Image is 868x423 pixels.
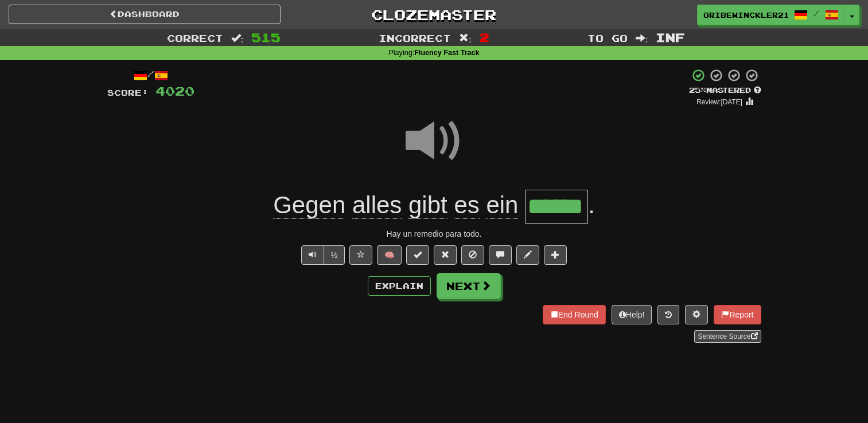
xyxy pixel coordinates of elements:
[459,33,472,43] span: :
[107,68,194,83] div: /
[9,5,281,24] a: Dashboard
[703,10,788,20] span: OribeWinckler21
[587,32,628,44] span: To go
[107,228,761,240] div: Hay un remedio para todo.
[486,191,518,219] span: ein
[324,245,345,265] button: ½
[434,245,457,265] button: Reset to 0% Mastered (alt+r)
[612,305,652,324] button: Help!
[813,9,819,17] span: /
[714,305,761,324] button: Report
[689,85,706,95] span: 25 %
[414,49,479,57] strong: Fluency Fast Track
[408,191,447,219] span: gibt
[273,191,345,219] span: Gegen
[461,245,484,265] button: Ignore sentence (alt+i)
[588,191,595,218] span: .
[454,191,479,219] span: es
[349,245,372,265] button: Favorite sentence (alt+f)
[656,30,685,44] span: Inf
[657,305,679,324] button: Round history (alt+y)
[480,30,489,44] span: 2
[377,245,402,265] button: 🧠
[107,88,149,97] span: Score:
[231,33,244,43] span: :
[167,32,223,44] span: Correct
[696,98,742,106] small: Review: [DATE]
[489,245,512,265] button: Discuss sentence (alt+u)
[155,84,194,98] span: 4020
[251,30,281,44] span: 515
[516,245,539,265] button: Edit sentence (alt+d)
[689,85,761,96] div: Mastered
[352,191,402,219] span: alles
[437,273,501,299] button: Next
[298,5,570,25] a: Clozemaster
[301,245,324,265] button: Play sentence audio (ctl+space)
[694,330,761,343] a: Sentence Source
[299,245,345,265] div: Text-to-speech controls
[544,245,567,265] button: Add to collection (alt+a)
[543,305,606,324] button: End Round
[636,33,648,43] span: :
[406,245,429,265] button: Set this sentence to 100% Mastered (alt+m)
[379,32,451,44] span: Incorrect
[368,276,431,296] button: Explain
[697,5,845,25] a: OribeWinckler21 /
